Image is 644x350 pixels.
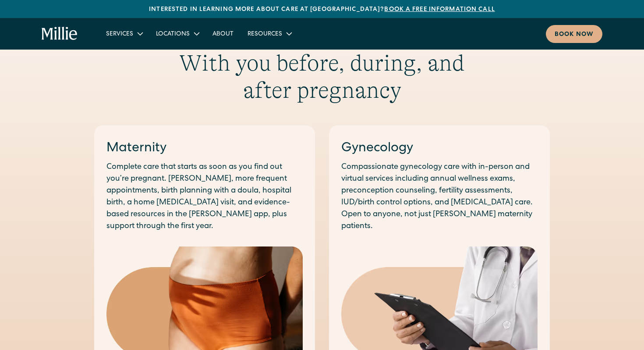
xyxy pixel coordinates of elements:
[149,26,205,41] div: Locations
[546,25,602,43] a: Book now
[241,26,298,41] div: Resources
[106,30,133,39] div: Services
[106,161,303,232] p: Complete care that starts as soon as you find out you’re pregnant. [PERSON_NAME], more frequent a...
[341,142,413,155] a: Gynecology
[156,30,190,39] div: Locations
[341,161,538,232] p: Compassionate gynecology care with in-person and virtual services including annual wellness exams...
[205,26,241,41] a: About
[248,30,282,39] div: Resources
[106,142,166,155] a: Maternity
[99,26,149,41] div: Services
[555,30,594,39] div: Book now
[384,7,495,13] a: Book a free information call
[42,27,78,41] a: home
[154,50,490,104] h2: With you before, during, and after pregnancy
